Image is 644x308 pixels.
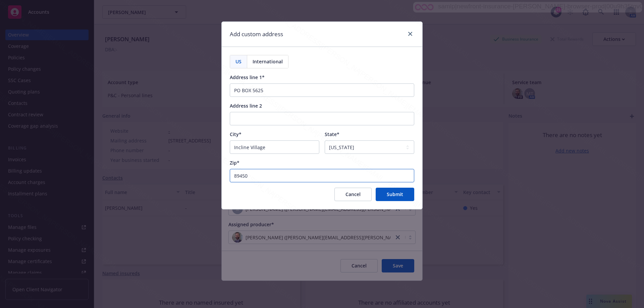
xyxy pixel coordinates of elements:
span: City* [230,131,241,137]
span: State* [325,131,339,137]
span: International [253,58,283,65]
span: US [235,58,241,65]
span: Submit [387,191,403,197]
span: Address line 1* [230,74,265,80]
button: Submit [376,188,414,201]
h1: Add custom address [230,30,283,39]
a: close [406,30,414,38]
button: Cancel [334,188,372,201]
span: Cancel [345,191,361,197]
span: Address line 2 [230,103,262,109]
